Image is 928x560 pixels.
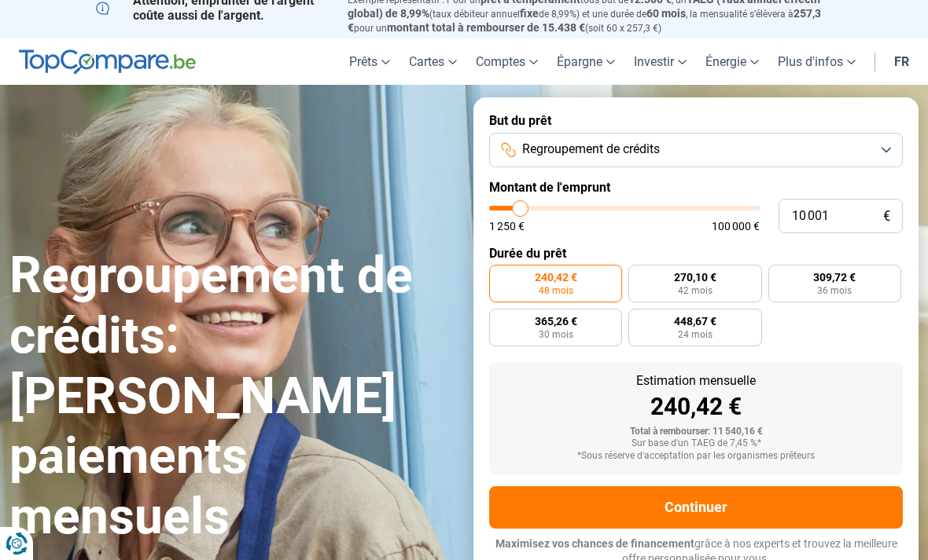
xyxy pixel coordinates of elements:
[489,221,525,232] span: 1 250 €
[539,286,573,295] span: 48 mois
[678,286,713,295] span: 42 mois
[885,38,919,85] a: fr
[696,38,768,85] a: Énergie
[535,316,577,327] span: 365,26 €
[489,486,903,529] button: Continuer
[678,330,713,339] span: 24 mois
[348,7,821,34] span: 257,3 €
[495,537,694,550] span: Maximisez vos chances de financement
[522,141,660,158] span: Regroupement de crédits
[502,438,890,449] div: Sur base d'un TAEG de 7,45 %*
[539,330,573,339] span: 30 mois
[520,7,539,20] span: fixe
[535,272,577,283] span: 240,42 €
[340,38,400,85] a: Prêts
[489,113,903,128] label: But du prêt
[813,272,856,283] span: 309,72 €
[466,38,547,85] a: Comptes
[624,38,696,85] a: Investir
[547,38,624,85] a: Épargne
[9,246,455,547] h1: Regroupement de crédits: [PERSON_NAME] paiements mensuels
[502,375,890,387] div: Estimation mensuelle
[646,7,686,20] span: 60 mois
[674,316,716,327] span: 448,67 €
[400,38,466,85] a: Cartes
[489,133,903,167] button: Regroupement de crédits
[712,221,760,232] span: 100 000 €
[502,451,890,462] div: *Sous réserve d'acceptation par les organismes prêteurs
[502,395,890,419] div: 240,42 €
[817,286,852,295] span: 36 mois
[674,272,716,283] span: 270,10 €
[489,180,903,195] label: Montant de l'emprunt
[502,426,890,437] div: Total à rembourser: 11 540,16 €
[19,49,196,75] img: TopCompare
[387,21,585,34] span: montant total à rembourser de 15.438 €
[883,210,890,223] span: €
[489,246,903,261] label: Durée du prêt
[768,38,865,85] a: Plus d'infos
